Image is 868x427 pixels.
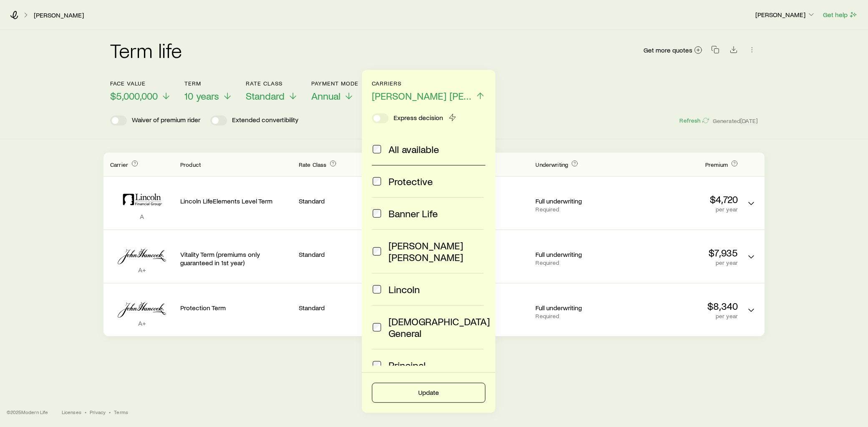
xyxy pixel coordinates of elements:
[110,161,128,168] span: Carrier
[180,304,292,312] p: Protection Term
[85,409,86,415] span: •
[372,90,472,102] span: [PERSON_NAME] [PERSON_NAME] +1
[246,90,285,102] span: Standard
[626,300,738,312] p: $8,340
[90,409,106,415] a: Privacy
[311,80,358,102] button: Payment ModeAnnual
[110,90,158,102] span: $5,000,000
[184,80,232,87] p: Term
[184,80,232,102] button: Term10 years
[110,40,182,60] h2: Term life
[103,153,765,336] div: Term quotes
[109,409,111,415] span: •
[180,197,292,205] p: Lincoln LifeElements Level Term
[311,80,358,87] p: Payment Mode
[299,304,383,312] p: Standard
[33,11,84,19] a: [PERSON_NAME]
[535,313,619,319] p: Required
[372,80,485,87] p: Carriers
[180,161,201,168] span: Product
[535,197,619,205] p: Full underwriting
[299,197,383,205] p: Standard
[713,117,758,125] span: Generated
[535,304,619,312] p: Full underwriting
[823,10,858,20] button: Get help
[246,80,298,102] button: Rate ClassStandard
[626,206,738,213] p: per year
[114,409,128,415] a: Terms
[110,212,174,221] p: A
[184,90,219,102] span: 10 years
[110,80,171,87] p: Face value
[740,117,758,125] span: [DATE]
[755,10,816,20] button: [PERSON_NAME]
[679,117,709,125] button: Refresh
[110,266,174,274] p: A+
[535,161,568,168] span: Underwriting
[299,161,327,168] span: Rate Class
[110,319,174,327] p: A+
[311,90,341,102] span: Annual
[626,193,738,205] p: $4,720
[132,116,200,126] p: Waiver of premium rider
[180,250,292,267] p: Vitality Term (premiums only guaranteed in 1st year)
[110,80,171,102] button: Face value$5,000,000
[755,10,815,19] p: [PERSON_NAME]
[62,409,81,415] a: Licenses
[705,161,728,168] span: Premium
[626,247,738,259] p: $7,935
[643,47,692,53] span: Get more quotes
[535,206,619,213] p: Required
[535,259,619,266] p: Required
[232,116,298,126] p: Extended convertibility
[299,250,383,259] p: Standard
[372,80,485,102] button: Carriers[PERSON_NAME] [PERSON_NAME] +1
[626,259,738,266] p: per year
[626,313,738,319] p: per year
[643,45,703,55] a: Get more quotes
[7,409,48,415] p: © 2025 Modern Life
[535,250,619,259] p: Full underwriting
[728,47,739,55] a: Download CSV
[246,80,298,87] p: Rate Class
